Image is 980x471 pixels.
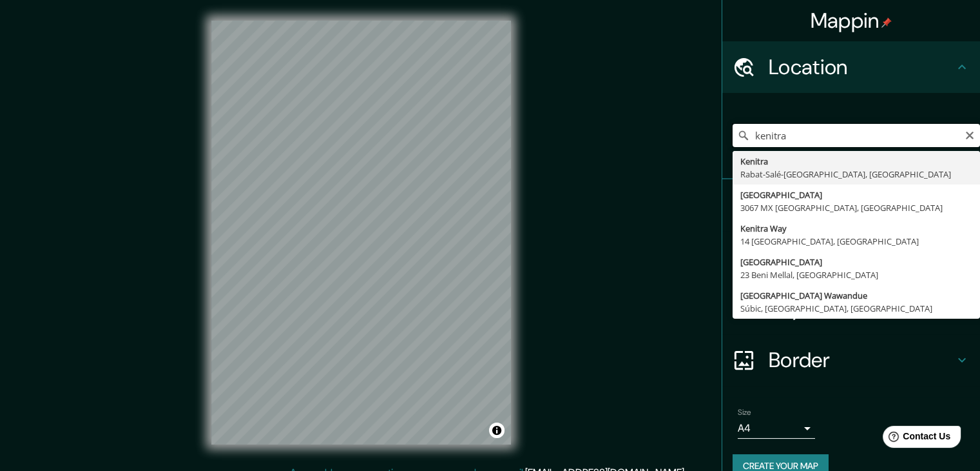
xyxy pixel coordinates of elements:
div: Súbic, [GEOGRAPHIC_DATA], [GEOGRAPHIC_DATA] [740,302,972,315]
div: Style [722,231,980,283]
div: 23 Beni Mellal, [GEOGRAPHIC_DATA] [740,268,972,281]
button: Toggle attribution [489,423,504,438]
div: A4 [738,418,815,439]
div: Rabat-Salé-[GEOGRAPHIC_DATA], [GEOGRAPHIC_DATA] [740,168,972,181]
div: Border [722,334,980,386]
div: 3067 MX [GEOGRAPHIC_DATA], [GEOGRAPHIC_DATA] [740,201,972,214]
img: pin-icon.png [881,17,892,28]
iframe: Help widget launcher [865,421,966,457]
canvas: Map [211,21,511,445]
label: Size [738,407,751,418]
div: Layout [722,283,980,334]
div: Kenitra [740,155,972,168]
button: Clear [965,128,975,141]
h4: Mappin [811,8,892,34]
div: Kenitra Way [740,222,972,235]
div: Location [722,41,980,93]
div: [GEOGRAPHIC_DATA] [740,188,972,201]
input: Pick your city or area [733,124,980,147]
div: Pins [722,179,980,231]
h4: Layout [769,296,954,321]
div: 14 [GEOGRAPHIC_DATA], [GEOGRAPHIC_DATA] [740,235,972,248]
h4: Border [769,347,954,373]
div: [GEOGRAPHIC_DATA] [740,256,972,268]
div: [GEOGRAPHIC_DATA] Wawandue [740,289,972,302]
h4: Location [769,54,954,80]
